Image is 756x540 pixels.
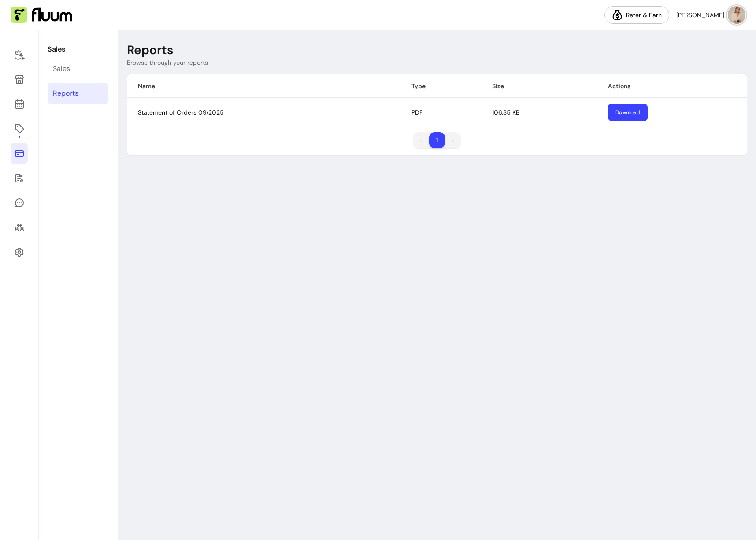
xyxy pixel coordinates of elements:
a: Refer & Earn [604,6,669,24]
span: Statement of Orders 09/2025 [138,108,224,116]
button: avatar[PERSON_NAME] [676,6,745,24]
img: Fluum Logo [11,7,72,23]
a: Settings [11,242,28,263]
a: My Page [11,69,28,90]
nav: pagination navigation [409,128,465,153]
p: Reports [127,42,174,58]
div: Reports [53,88,78,99]
th: Name [127,74,401,98]
img: avatar [728,6,745,24]
th: Actions [597,74,747,98]
a: Clients [11,217,28,238]
a: Sales [11,143,28,164]
th: Size [482,74,597,98]
div: Sales [53,63,70,74]
span: [PERSON_NAME] [676,11,724,19]
a: Calendar [11,93,28,115]
a: Home [11,44,28,65]
p: Sales [48,44,108,55]
th: Type [401,74,482,98]
span: PDF [411,108,422,116]
a: Forms [11,168,28,189]
a: Reports [48,83,108,104]
span: 106.35 KB [492,108,519,116]
button: Download [608,104,648,121]
a: Offerings [11,118,28,139]
a: Sales [48,58,108,79]
p: Browse through your reports [127,58,208,67]
a: My Messages [11,192,28,213]
li: pagination item 1 active [429,132,445,148]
